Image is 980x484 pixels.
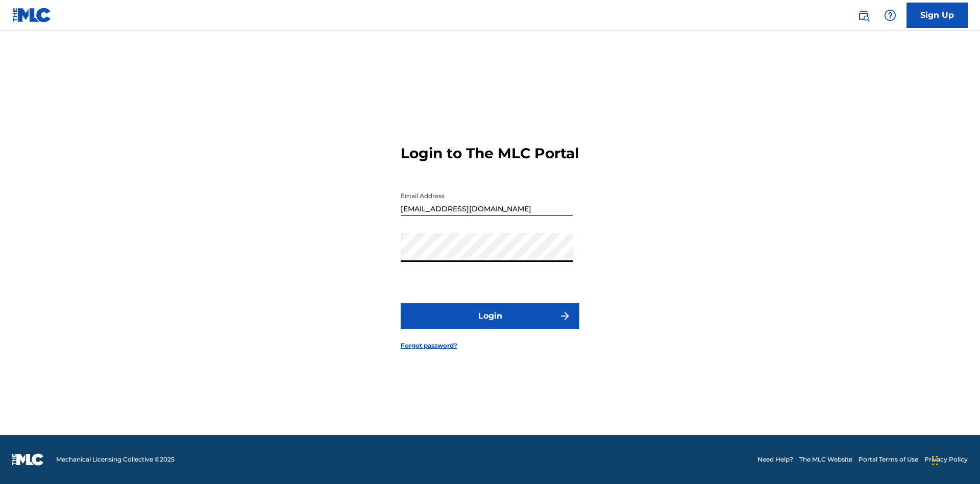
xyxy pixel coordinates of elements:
[932,445,938,476] div: Drag
[906,3,968,28] a: Sign Up
[859,455,918,464] a: Portal Terms of Use
[401,341,457,350] a: Forgot password?
[929,435,980,484] iframe: Chat Widget
[924,455,968,464] a: Privacy Policy
[12,453,44,466] img: logo
[401,303,579,329] button: Login
[12,8,52,22] img: MLC Logo
[559,310,571,322] img: f7272a7cc735f4ea7f67.svg
[857,9,870,21] img: search
[884,9,896,21] img: help
[880,5,900,26] div: Help
[853,5,874,26] a: Public Search
[56,455,175,464] span: Mechanical Licensing Collective © 2025
[757,455,793,464] a: Need Help?
[401,144,579,162] h3: Login to The MLC Portal
[799,455,852,464] a: The MLC Website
